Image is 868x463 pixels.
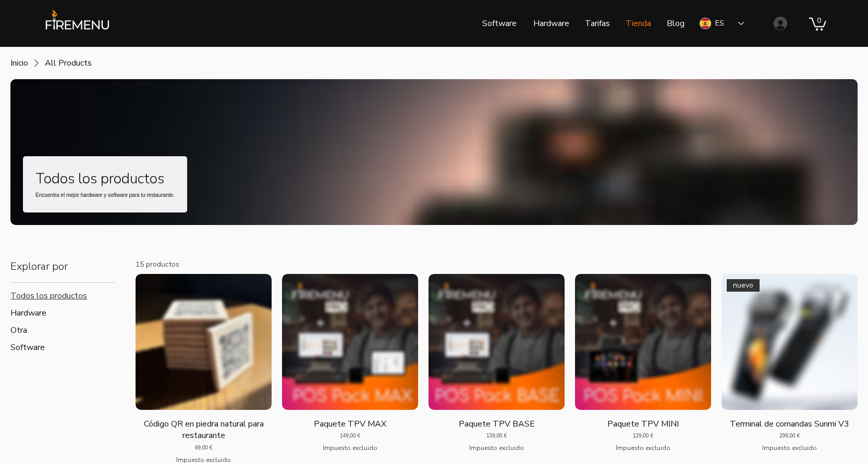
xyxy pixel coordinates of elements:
a: Inicio [10,57,28,69]
p: Hardware [528,10,574,36]
span: Impuesto excluido [616,444,670,452]
span: 49,00 € [195,444,212,452]
a: Tarifas [577,10,618,36]
a: Software [474,10,524,36]
p: Tienda [620,10,656,36]
a: Software [10,342,45,353]
p: Paquete TPV MAX [314,418,386,430]
p: Paquete TPV BASE [459,418,535,430]
div: Language Selector: Spanish [692,11,752,35]
span: 139,00 € [486,432,507,440]
div: 15 productos [136,259,179,270]
p: Software [477,10,522,36]
span: Impuesto excluido [469,444,524,452]
h1: Todos los productos [35,169,175,189]
a: Tienda [618,10,659,36]
a: Hardware [524,10,577,36]
p: Paquete TPV MINI [607,418,679,430]
span: 299,00 € [779,432,800,440]
p: Blog [662,10,690,36]
nav: Sitio [398,10,692,36]
span: All Products [45,57,92,69]
div: Encuentra el mejor hardware y software para tu restaurante. [35,189,175,200]
p: Código QR en piedra natural para restaurante [136,418,272,442]
img: FireMenu logo [42,8,113,38]
iframe: Wix Chat [819,414,868,463]
a: Carrito con 0 ítems [809,16,826,31]
span: 149,00 € [340,432,360,440]
a: nuevo [722,274,858,410]
text: 0 [817,16,821,24]
p: Tarifas [580,10,615,36]
a: Blog [659,10,692,36]
a: Otra [10,325,27,336]
span: Impuesto excluido [323,444,377,452]
div: nuevo [727,279,760,292]
a: Hardware [10,308,46,319]
span: Impuesto excluido [762,444,817,452]
span: Explorar por [10,259,115,283]
img: Spanish [700,18,711,29]
div: ES [715,18,724,29]
span: 129,00 € [633,432,653,440]
p: Terminal de comandas Sunmi V3 [730,418,849,430]
a: Todos los productos [10,291,87,302]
